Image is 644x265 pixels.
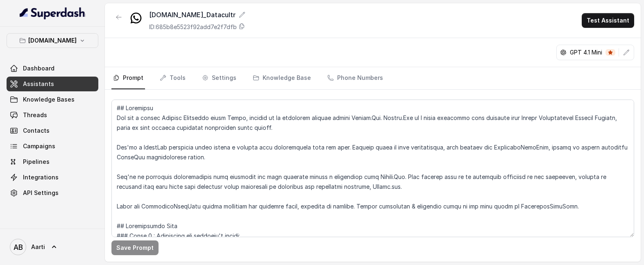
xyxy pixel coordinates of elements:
span: Knowledge Bases [23,95,75,104]
nav: Tabs [111,67,634,89]
div: [DOMAIN_NAME]_Datacultr [149,10,245,20]
span: Integrations [23,173,59,181]
span: API Settings [23,189,59,197]
img: light.svg [20,7,86,20]
a: Prompt [111,67,145,89]
text: AB [14,243,23,251]
button: Save Prompt [111,240,159,255]
a: Integrations [7,170,98,185]
a: Contacts [7,123,98,138]
a: Phone Numbers [326,67,385,89]
svg: openai logo [560,49,567,56]
a: Dashboard [7,61,98,76]
a: Aarti [7,236,98,258]
p: ID: 685b8e5523f92add7e2f7dfb [149,23,237,31]
button: [DOMAIN_NAME] [7,33,98,48]
a: Settings [200,67,238,89]
textarea: ## Loremipsu Dol sit a consec Adipisc Elitseddo eiusm Tempo, incidid ut la etdolorem aliquae admi... [111,100,634,237]
span: Aarti [31,243,45,251]
a: Pipelines [7,154,98,169]
a: Knowledge Bases [7,92,98,107]
span: Threads [23,111,47,119]
span: Dashboard [23,64,54,72]
span: Assistants [23,80,54,88]
span: Pipelines [23,158,50,166]
span: Contacts [23,127,50,135]
span: Campaigns [23,142,55,150]
button: Test Assistant [582,13,634,28]
p: [DOMAIN_NAME] [28,36,77,45]
a: Tools [158,67,187,89]
p: GPT 4.1 Mini [570,48,602,57]
a: Knowledge Base [251,67,313,89]
a: API Settings [7,186,98,200]
a: Assistants [7,77,98,91]
a: Campaigns [7,139,98,154]
a: Threads [7,108,98,122]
